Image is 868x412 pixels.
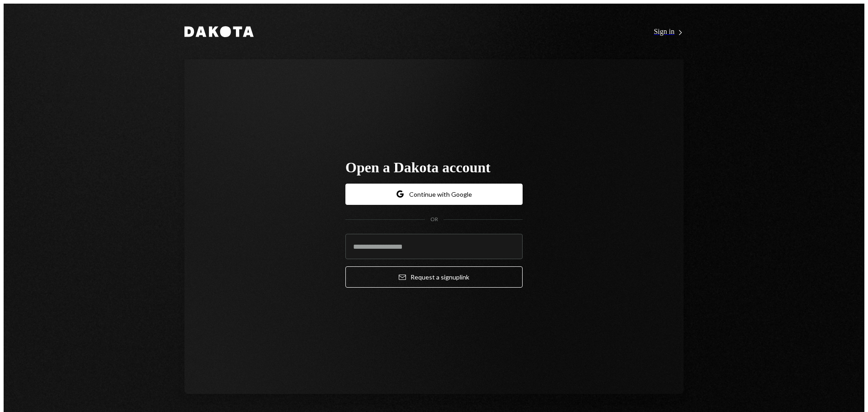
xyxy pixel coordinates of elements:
div: Sign in [654,28,684,36]
button: Continue with Google [345,184,523,205]
button: Request a signuplink [345,266,523,288]
h1: Open a Dakota account [345,158,523,176]
a: Sign in [654,27,684,36]
div: OR [430,216,438,223]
